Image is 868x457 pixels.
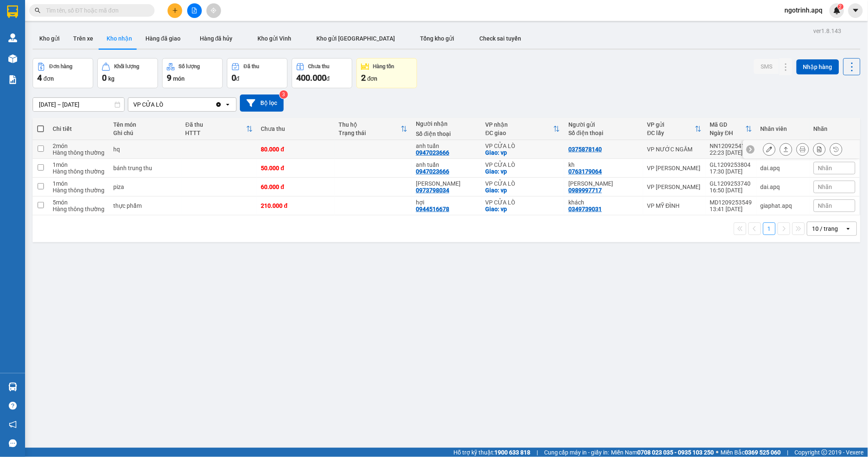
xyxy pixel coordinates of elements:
img: warehouse-icon [8,383,17,391]
span: file-add [191,8,197,13]
div: MD1209253549 [710,199,752,206]
span: Kho gửi Vinh [258,35,292,42]
div: Nhân viên [761,125,805,132]
div: 1 món [53,180,105,187]
div: ĐC lấy [647,130,695,136]
div: NN1209254186 [710,143,752,149]
span: copyright [822,449,827,455]
input: Selected VP CỬA LÒ. [164,100,165,109]
span: 0 [232,73,236,83]
span: 0 [102,73,107,83]
button: Kho nhận [100,28,139,49]
div: 0947023666 [416,168,449,175]
span: message [9,439,17,447]
button: Chưa thu400.000đ [292,58,352,88]
button: Bộ lọc [240,94,284,112]
div: Số lượng [179,64,200,69]
span: Nhãn [818,202,832,209]
div: khách [568,199,639,206]
span: 2 [839,4,842,10]
div: piza [114,184,177,190]
div: Giao: vp [486,168,560,175]
span: search [35,8,41,13]
sup: 2 [838,4,844,10]
span: Tổng kho gửi [420,35,455,42]
div: Chưa thu [308,64,330,69]
div: Đã thu [186,121,246,128]
div: Số điện thoại [568,130,639,136]
div: thực phẩm [114,202,177,209]
div: VP gửi [647,121,695,128]
div: thanh hà [416,180,477,187]
button: Kho gửi [33,28,66,49]
th: Toggle SortBy [334,118,412,140]
span: Check sai tuyến [480,35,522,42]
th: Toggle SortBy [643,118,706,140]
div: Sửa đơn hàng [763,143,776,156]
span: notification [9,421,17,429]
button: 1 [763,222,776,235]
button: plus [168,3,182,18]
span: kg [108,75,115,82]
th: Toggle SortBy [181,118,257,140]
button: SMS [754,59,779,74]
th: Toggle SortBy [706,118,756,140]
div: Hàng thông thường [53,149,105,156]
div: 0989997717 [568,187,602,194]
div: 0763179064 [568,168,602,175]
div: VP CỬA LÒ [486,199,560,206]
button: Khối lượng0kg [97,58,158,88]
span: 9 [167,73,171,83]
div: 0349739031 [568,206,602,212]
div: Mã GD [710,121,746,128]
div: Chưa thu [261,125,330,132]
img: icon-new-feature [833,7,841,14]
div: VP CỬA LÒ [486,180,560,187]
div: Đã thu [244,64,259,69]
div: anh tuấn [416,143,477,149]
div: Người gửi [568,121,639,128]
div: Hàng thông thường [53,206,105,212]
div: 2 món [53,143,105,149]
div: Ghi chú [114,130,177,136]
span: Cung cấp máy in - giấy in: [544,448,609,457]
div: Giao: vp [486,187,560,194]
div: 16:50 [DATE] [710,187,752,194]
input: Select a date range. [33,98,124,111]
svg: open [224,101,231,108]
div: dai.apq [761,184,805,190]
span: Miền Bắc [721,448,781,457]
button: Đơn hàng4đơn [33,58,93,88]
button: Nhập hàng [797,59,839,74]
div: ver 1.8.143 [814,26,842,36]
span: 400.000 [296,73,326,83]
span: ngotrinh.apq [778,5,830,15]
button: Hàng tồn2đơn [356,58,417,88]
div: hq [114,146,177,153]
div: 80.000 đ [261,146,330,153]
div: Giao: vp [486,149,560,156]
div: anh tuấn [416,161,477,168]
button: Trên xe [66,28,100,49]
span: Hỗ trợ kỹ thuật: [453,448,530,457]
div: 5 món [53,199,105,206]
div: GL1209253804 [710,161,752,168]
div: Giao hàng [780,143,792,156]
div: VP CỬA LÒ [486,143,560,149]
div: Nhãn [814,125,855,132]
img: logo-vxr [7,5,18,18]
div: Người nhận [416,120,477,127]
button: Hàng đã giao [139,28,187,49]
span: ⚪️ [716,451,719,454]
div: Hàng thông thường [53,187,105,194]
span: đ [236,75,239,82]
img: warehouse-icon [8,33,17,42]
div: VP CỬA LÒ [133,100,163,109]
span: Nhãn [818,184,832,190]
span: 4 [37,73,42,83]
span: | [537,448,538,457]
div: 13:41 [DATE] [710,206,752,212]
span: đ [326,75,330,82]
div: 0944516678 [416,206,449,212]
div: dai.apq [761,165,805,171]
